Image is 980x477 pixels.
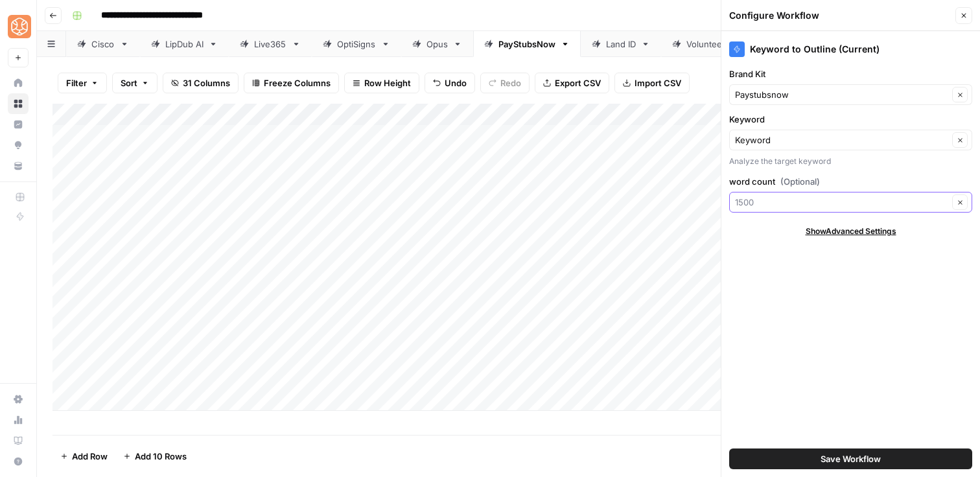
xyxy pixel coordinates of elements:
span: Sort [121,76,137,89]
button: Undo [425,73,475,93]
input: 1500 [735,196,948,209]
span: Save Workflow [821,452,881,465]
label: Brand Kit [729,67,972,80]
a: Browse [8,93,29,114]
span: Import CSV [635,76,681,89]
span: Export CSV [555,76,601,89]
a: Home [8,73,29,93]
label: word count [729,175,972,188]
img: SimpleTiger Logo [8,15,31,38]
button: Filter [58,73,107,93]
div: Opus [426,38,448,51]
input: Paystubsnow [735,88,948,101]
div: PayStubsNow [498,38,555,51]
span: Undo [445,76,467,89]
a: Cisco [66,31,140,57]
button: Add Row [52,446,115,467]
span: Add 10 Rows [135,450,187,463]
a: Settings [8,389,29,410]
button: Help + Support [8,451,29,472]
button: Import CSV [614,73,690,93]
a: OptiSigns [312,31,401,57]
button: Row Height [344,73,419,93]
a: Your Data [8,156,29,176]
a: Opportunities [8,135,29,156]
div: OptiSigns [337,38,376,51]
span: Add Row [72,450,108,463]
button: Redo [480,73,530,93]
a: Opus [401,31,473,57]
span: Freeze Columns [264,76,331,89]
a: PayStubsNow [473,31,581,57]
button: 31 Columns [163,73,239,93]
a: Usage [8,410,29,430]
button: Export CSV [535,73,609,93]
div: Cisco [91,38,115,51]
a: VolunteerMatters [661,31,783,57]
label: Keyword [729,113,972,126]
div: VolunteerMatters [686,38,758,51]
a: Insights [8,114,29,135]
button: Freeze Columns [244,73,339,93]
a: Learning Hub [8,430,29,451]
span: Row Height [364,76,411,89]
button: Add 10 Rows [115,446,194,467]
a: Land ID [581,31,661,57]
span: Redo [500,76,521,89]
div: Live365 [254,38,286,51]
button: Save Workflow [729,448,972,469]
button: Workspace: SimpleTiger [8,10,29,43]
a: LipDub AI [140,31,229,57]
span: 31 Columns [183,76,230,89]
div: Keyword to Outline (Current) [729,41,972,57]
span: (Optional) [780,175,820,188]
input: Keyword [735,134,948,146]
span: Show Advanced Settings [806,226,896,237]
button: Sort [112,73,157,93]
div: Analyze the target keyword [729,156,972,167]
div: Land ID [606,38,636,51]
div: LipDub AI [165,38,204,51]
a: Live365 [229,31,312,57]
span: Filter [66,76,87,89]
